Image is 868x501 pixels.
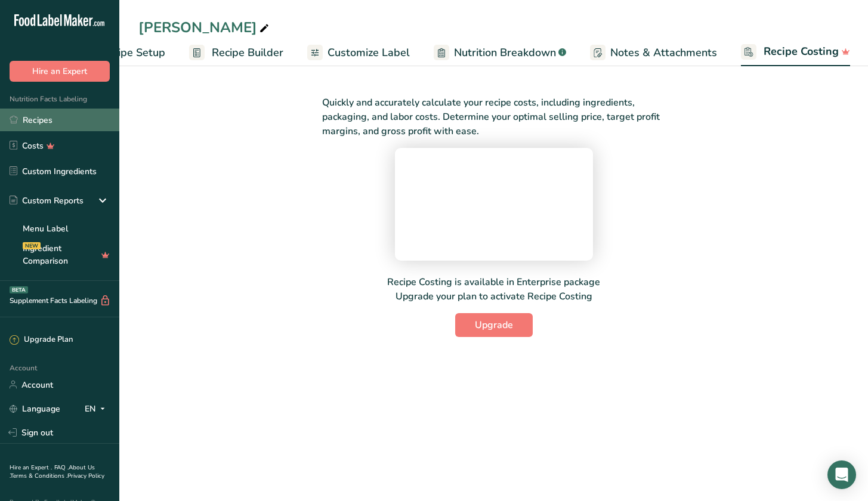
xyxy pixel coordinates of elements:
[10,286,28,293] div: BETA
[10,463,52,472] a: Hire an Expert .
[455,313,533,337] button: Upgrade
[590,39,717,66] a: Notes & Attachments
[307,39,410,66] a: Customize Label
[212,45,283,61] span: Recipe Builder
[138,17,271,38] div: [PERSON_NAME]
[10,398,60,419] a: Language
[741,38,850,67] a: Recipe Costing
[387,275,600,304] p: Recipe Costing is available in Enterprise package Upgrade your plan to activate Recipe Costing
[328,45,410,61] span: Customize Label
[10,463,95,480] a: About Us .
[54,463,69,472] a: FAQ .
[764,44,839,60] span: Recipe Costing
[610,45,717,61] span: Notes & Attachments
[23,242,41,249] div: NEW
[475,318,513,332] span: Upgrade
[10,194,84,207] div: Custom Reports
[78,39,165,66] a: Recipe Setup
[434,39,566,66] a: Nutrition Breakdown
[827,460,856,489] div: Open Intercom Messenger
[10,472,67,480] a: Terms & Conditions .
[10,61,110,82] button: Hire an Expert
[10,334,73,346] div: Upgrade Plan
[100,45,165,61] span: Recipe Setup
[454,45,556,61] span: Nutrition Breakdown
[67,472,104,480] a: Privacy Policy
[85,401,110,416] div: EN
[322,95,665,138] p: Quickly and accurately calculate your recipe costs, including ingredients, packaging, and labor c...
[189,39,283,66] a: Recipe Builder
